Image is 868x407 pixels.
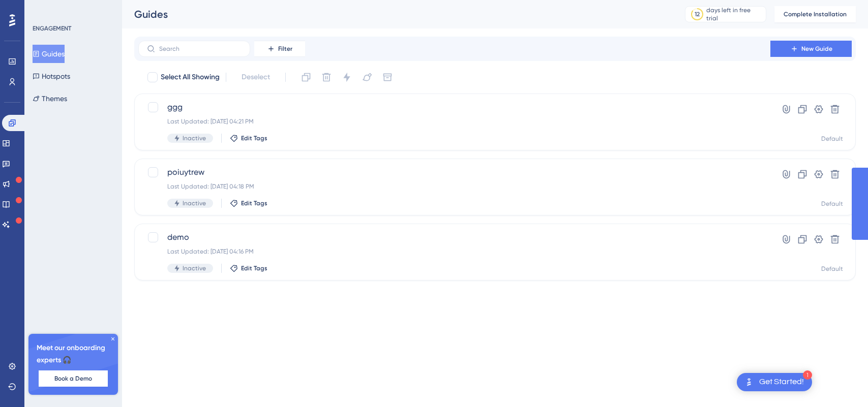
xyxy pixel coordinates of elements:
[230,199,267,207] button: Edit Tags
[821,135,843,143] div: Default
[825,367,856,397] iframe: UserGuiding AI Assistant Launcher
[774,6,856,22] button: Complete Installation
[167,182,741,191] div: Last Updated: [DATE] 04:18 PM
[695,10,700,18] div: 12
[241,264,267,272] span: Edit Tags
[784,10,847,18] span: Complete Installation
[183,199,206,207] span: Inactive
[33,67,70,85] button: Hotspots
[254,41,305,57] button: Filter
[33,89,67,108] button: Themes
[278,45,292,53] span: Filter
[167,231,741,243] span: demo
[241,199,267,207] span: Edit Tags
[803,370,812,380] div: 1
[241,134,267,142] span: Edit Tags
[167,166,741,178] span: poiuytrew
[821,265,843,273] div: Default
[159,45,242,52] input: Search
[770,41,852,57] button: New Guide
[167,101,741,113] span: ggg
[759,377,804,388] div: Get Started!
[242,71,270,83] span: Deselect
[39,370,108,387] button: Book a Demo
[706,6,763,22] div: days left in free trial
[167,117,741,126] div: Last Updated: [DATE] 04:21 PM
[743,376,755,388] img: launcher-image-alternative-text
[37,342,110,366] span: Meet our onboarding experts 🎧
[232,68,279,86] button: Deselect
[183,134,206,142] span: Inactive
[167,247,741,256] div: Last Updated: [DATE] 04:16 PM
[33,24,71,33] div: ENGAGEMENT
[33,45,65,63] button: Guides
[230,264,267,272] button: Edit Tags
[737,373,812,391] div: Open Get Started! checklist, remaining modules: 1
[54,374,92,383] span: Book a Demo
[183,264,206,272] span: Inactive
[161,71,220,83] span: Select All Showing
[801,45,832,53] span: New Guide
[134,7,660,21] div: Guides
[821,200,843,208] div: Default
[230,134,267,142] button: Edit Tags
